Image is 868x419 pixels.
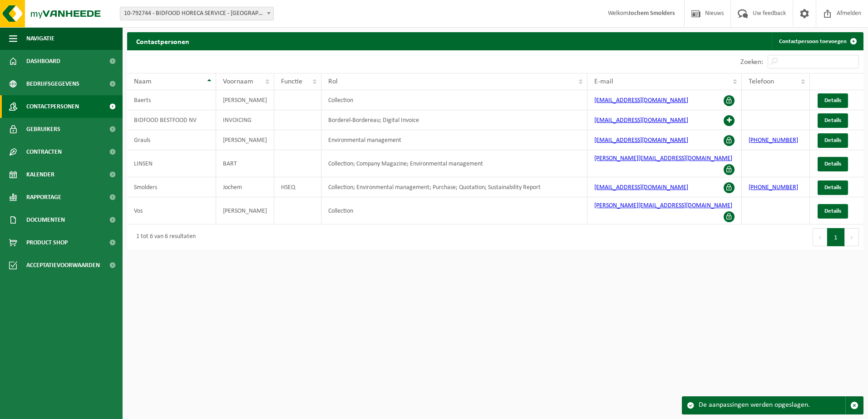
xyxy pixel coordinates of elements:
[818,113,848,128] a: Details
[824,208,841,214] span: Details
[127,110,216,130] td: BIDFOOD BESTFOOD NV
[818,133,848,148] a: Details
[818,204,848,219] a: Details
[120,7,273,20] span: 10-792744 - BIDFOOD HORECA SERVICE - BERINGEN
[321,90,588,110] td: Collection
[26,73,79,95] span: Bedrijfsgegevens
[26,254,100,277] span: Acceptatievoorwaarden
[26,27,54,50] span: Navigatie
[5,399,152,419] iframe: chat widget
[26,118,60,141] span: Gebruikers
[127,177,216,197] td: Smolders
[594,155,732,162] a: [PERSON_NAME][EMAIL_ADDRESS][DOMAIN_NAME]
[127,130,216,150] td: Grauls
[594,137,688,144] a: [EMAIL_ADDRESS][DOMAIN_NAME]
[127,197,216,224] td: Vos
[818,180,848,195] a: Details
[26,231,68,254] span: Product Shop
[216,90,274,110] td: [PERSON_NAME]
[216,150,274,177] td: BART
[824,161,841,167] span: Details
[127,150,216,177] td: LINSEN
[824,97,841,103] span: Details
[824,117,841,123] span: Details
[818,157,848,171] a: Details
[216,177,274,197] td: Jochem
[740,58,763,66] label: Zoeken:
[281,78,302,85] span: Functie
[699,397,845,414] div: De aanpassingen werden opgeslagen.
[594,117,688,124] a: [EMAIL_ADDRESS][DOMAIN_NAME]
[321,177,588,197] td: Collection; Environmental management; Purchase; Quotation; Sustainability Report
[594,78,613,85] span: E-mail
[628,10,675,17] strong: Jochem Smolders
[813,228,827,246] button: Previous
[120,7,274,20] span: 10-792744 - BIDFOOD HORECA SERVICE - BERINGEN
[328,78,338,85] span: Rol
[26,50,60,73] span: Dashboard
[749,184,798,191] a: [PHONE_NUMBER]
[824,137,841,143] span: Details
[321,197,588,224] td: Collection
[321,130,588,150] td: Environmental management
[845,228,859,246] button: Next
[26,186,61,209] span: Rapportage
[216,197,274,224] td: [PERSON_NAME]
[26,209,65,231] span: Documenten
[127,32,198,50] h2: Contactpersonen
[594,184,688,191] a: [EMAIL_ADDRESS][DOMAIN_NAME]
[223,78,253,85] span: Voornaam
[827,228,845,246] button: 1
[772,32,863,50] a: Contactpersoon toevoegen
[216,130,274,150] td: [PERSON_NAME]
[749,137,798,144] a: [PHONE_NUMBER]
[216,110,274,130] td: INVOICING
[594,97,688,104] a: [EMAIL_ADDRESS][DOMAIN_NAME]
[321,150,588,177] td: Collection; Company Magazine; Environmental management
[274,177,321,197] td: HSEQ
[824,185,841,190] span: Details
[134,78,152,85] span: Naam
[749,78,774,85] span: Telefoon
[26,141,62,163] span: Contracten
[321,110,588,130] td: Borderel-Bordereau; Digital Invoice
[26,163,54,186] span: Kalender
[818,93,848,108] a: Details
[594,202,732,209] a: [PERSON_NAME][EMAIL_ADDRESS][DOMAIN_NAME]
[127,90,216,110] td: Baerts
[26,95,79,118] span: Contactpersonen
[132,229,196,245] div: 1 tot 6 van 6 resultaten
